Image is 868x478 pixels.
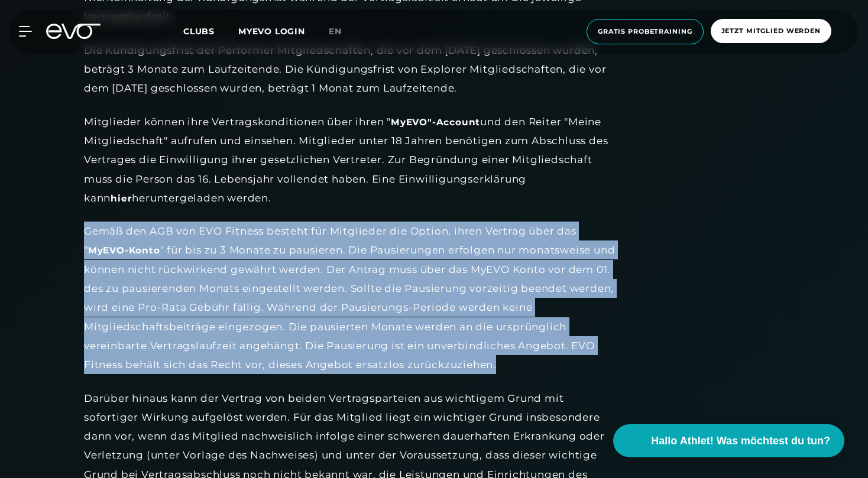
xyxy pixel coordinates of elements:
div: Mitglieder können ihre Vertragskonditionen über ihren " und den Reiter "Meine Mitgliedschaft" auf... [84,112,616,207]
a: hier [111,193,132,205]
a: en [329,25,356,38]
span: Gratis Probetraining [598,27,692,37]
a: Jetzt Mitglied werden [707,19,835,44]
button: Hallo Athlet! Was möchtest du tun? [613,424,844,457]
span: Clubs [183,26,215,37]
div: Die Kündigungsfrist der Performer Mitgliedschaften, die vor dem [DATE] geschlossen wurden, beträg... [84,41,616,98]
span: Hallo Athlet! Was möchtest du tun? [651,433,830,449]
span: en [329,26,342,37]
a: Gratis Probetraining [583,19,707,44]
div: Gemäß den AGB von EVO Fitness besteht für Mitglieder die Option, ihren Vertrag über das " " für b... [84,222,616,374]
span: Jetzt Mitglied werden [721,26,821,36]
a: MyEVO-Konto [88,245,160,257]
a: Clubs [183,25,238,37]
a: MYEVO LOGIN [238,26,305,37]
a: MyEVO"-Account [391,116,480,129]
